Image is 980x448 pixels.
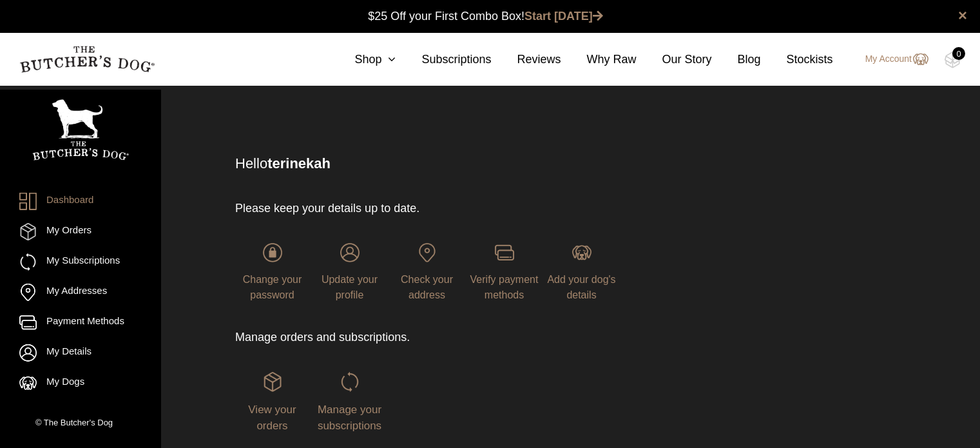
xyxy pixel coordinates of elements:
[312,372,387,431] a: Manage your subscriptions
[329,51,396,68] a: Shop
[396,51,491,68] a: Subscriptions
[524,10,603,23] a: Start [DATE]
[19,375,142,392] a: My Dogs
[19,253,142,271] a: My Subscriptions
[491,51,561,68] a: Reviews
[19,314,142,331] a: Payment Methods
[467,243,541,300] a: Verify payment methods
[852,52,928,67] a: My Account
[401,274,453,300] span: Check your address
[544,243,619,300] a: Add your dog's details
[267,155,331,171] strong: terinekah
[235,372,309,431] a: View your orders
[712,51,761,68] a: Blog
[19,344,142,362] a: My Details
[19,223,142,240] a: My Orders
[318,404,381,433] span: Manage your subscriptions
[761,51,833,68] a: Stockists
[235,153,875,174] p: Hello
[547,274,615,300] span: Add your dog's details
[263,372,282,391] img: login-TBD_Orders.png
[19,284,142,301] a: My Addresses
[235,200,644,217] p: Please keep your details up to date.
[340,243,360,262] img: login-TBD_Profile.png
[263,243,282,262] img: login-TBD_Password.png
[340,372,360,391] img: login-TBD_Subscriptions.png
[235,329,644,346] p: Manage orders and subscriptions.
[958,8,967,23] a: close
[19,193,142,210] a: Dashboard
[945,52,961,68] img: TBD_Cart-Empty.png
[572,243,591,262] img: login-TBD_Dog.png
[235,243,309,300] a: Change your password
[561,51,637,68] a: Why Raw
[418,243,437,262] img: login-TBD_Address.png
[495,243,514,262] img: login-TBD_Payments.png
[470,274,539,300] span: Verify payment methods
[248,404,296,433] span: View your orders
[243,274,302,300] span: Change your password
[637,51,712,68] a: Our Story
[312,243,387,300] a: Update your profile
[952,47,965,60] div: 0
[32,99,129,161] img: TBD_Portrait_Logo_White.png
[390,243,464,300] a: Check your address
[322,274,378,300] span: Update your profile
